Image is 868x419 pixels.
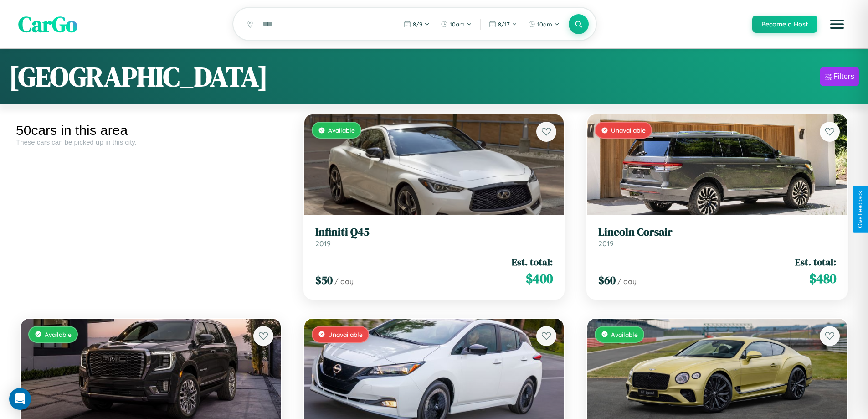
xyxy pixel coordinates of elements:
[809,269,836,288] span: $ 480
[484,17,522,31] button: 8/17
[450,21,465,28] span: 10am
[315,273,333,288] span: $ 50
[611,331,638,338] span: Available
[9,388,31,410] div: Open Intercom Messenger
[752,16,817,33] button: Become a Host
[526,269,553,288] span: $ 400
[611,126,646,134] span: Unavailable
[498,21,510,28] span: 8 / 17
[524,17,564,31] button: 10am
[16,138,286,146] div: These cars can be picked up in this city.
[399,17,434,31] button: 8/9
[598,273,616,288] span: $ 60
[328,126,355,134] span: Available
[617,277,637,286] span: / day
[512,255,553,269] span: Est. total:
[598,239,614,248] span: 2019
[857,191,863,228] div: Give Feedback
[315,226,553,248] a: Infiniti Q452019
[598,226,836,248] a: Lincoln Corsair2019
[820,67,859,86] button: Filters
[16,123,286,138] div: 50 cars in this area
[315,239,331,248] span: 2019
[334,277,354,286] span: / day
[833,72,854,81] div: Filters
[598,226,836,239] h3: Lincoln Corsair
[9,58,268,95] h1: [GEOGRAPHIC_DATA]
[413,21,422,28] span: 8 / 9
[18,9,77,39] span: CarGo
[328,331,363,338] span: Unavailable
[436,17,477,31] button: 10am
[824,11,850,37] button: Open menu
[537,21,552,28] span: 10am
[315,226,553,239] h3: Infiniti Q45
[45,331,72,338] span: Available
[795,255,836,269] span: Est. total:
